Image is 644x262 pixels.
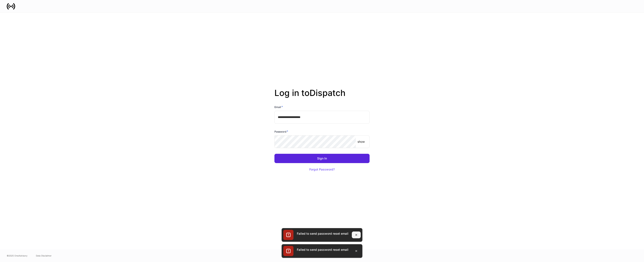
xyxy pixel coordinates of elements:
p: show [358,140,365,144]
div: Failed to send password reset email [297,232,348,236]
h6: Password [274,129,288,134]
span: © 2025 OneAdvisory [7,254,27,257]
div: Forgot Password? [309,168,335,171]
div: Failed to send password reset email [297,248,348,252]
button: Sign In [274,154,370,163]
h6: Email [274,105,283,109]
div: Sign In [317,157,327,160]
h2: Log in to Dispatch [274,88,370,105]
a: Data Disclaimer [36,254,52,257]
button: Forgot Password? [304,165,340,174]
